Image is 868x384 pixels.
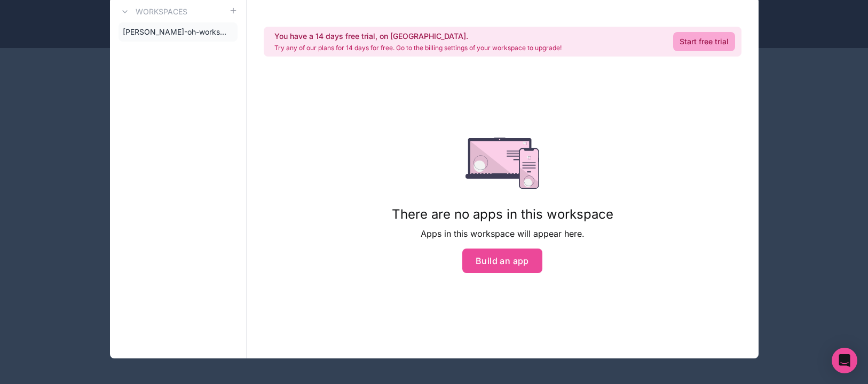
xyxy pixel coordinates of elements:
p: Try any of our plans for 14 days for free. Go to the billing settings of your workspace to upgrade! [274,44,562,52]
div: Open Intercom Messenger [832,348,857,373]
a: [PERSON_NAME]-oh-workspace [119,22,238,42]
h1: There are no apps in this workspace [392,206,613,223]
h2: You have a 14 days free trial, on [GEOGRAPHIC_DATA]. [274,31,562,42]
button: Build an app [462,249,542,273]
a: Workspaces [119,5,187,18]
p: Apps in this workspace will appear here. [392,227,613,240]
a: Start free trial [673,32,735,51]
span: [PERSON_NAME]-oh-workspace [123,27,229,37]
img: empty state [465,138,540,189]
h3: Workspaces [136,6,187,17]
